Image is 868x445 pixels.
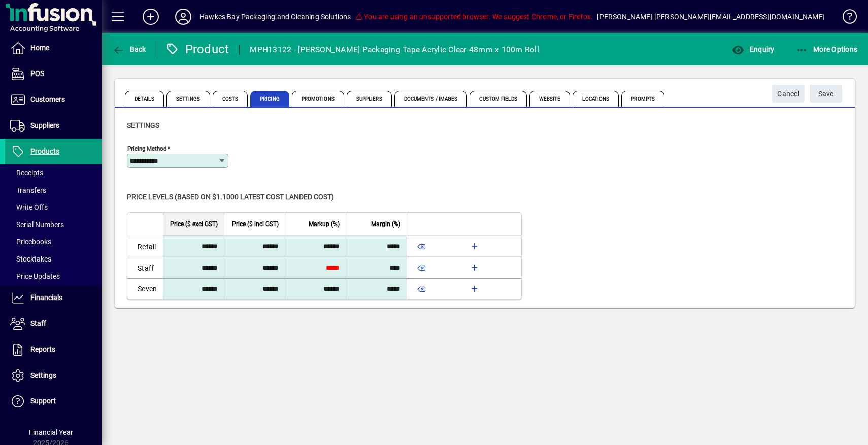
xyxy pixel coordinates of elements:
span: POS [30,69,44,78]
a: Receipts [5,164,102,181]
span: More Options [796,45,858,53]
span: Details [125,91,164,107]
span: Pricing [250,91,289,107]
span: Settings [30,371,56,379]
a: Write Offs [5,199,102,216]
span: Price ($ excl GST) [170,218,218,230]
span: Transfers [10,186,46,194]
span: Settings [127,121,159,129]
span: Financial Year [29,428,73,436]
span: Pricebooks [10,238,51,246]
a: Price Updates [5,268,102,285]
span: Customers [30,95,65,103]
span: Support [30,397,56,405]
a: Support [5,389,102,414]
span: Promotions [292,91,344,107]
button: Enquiry [729,40,777,58]
span: Write Offs [10,203,48,211]
button: More Options [793,40,860,58]
a: Suppliers [5,113,102,138]
mat-label: Pricing method [127,145,167,152]
a: Transfers [5,181,102,199]
a: Serial Numbers [5,216,102,233]
a: Stocktakes [5,250,102,268]
span: Stocktakes [10,255,51,263]
app-page-header-button: Back [102,40,157,58]
a: Customers [5,87,102,113]
span: Back [112,45,146,53]
a: Settings [5,363,102,388]
span: Suppliers [30,121,59,129]
span: Custom Fields [470,91,526,107]
div: Product [165,41,229,57]
span: Costs [213,91,248,107]
td: Staff [127,257,163,278]
span: Serial Numbers [10,220,64,229]
span: Home [30,44,49,52]
div: MPH13122 - [PERSON_NAME] Packaging Tape Acrylic Clear 48mm x 100m Roll [250,42,539,58]
span: Locations [573,91,619,107]
a: Knowledge Base [835,2,855,35]
span: Products [30,147,59,155]
span: Cancel [777,86,799,102]
button: Profile [167,8,199,26]
span: Margin (%) [371,218,400,230]
span: Suppliers [347,91,392,107]
span: Receipts [10,169,43,177]
button: Cancel [772,85,805,103]
a: Pricebooks [5,233,102,250]
span: Enquiry [732,45,774,53]
span: Documents / Images [394,91,468,107]
span: You are using an unsupported browser. We suggest Chrome, or Firefox. [355,13,593,21]
span: Price ($ incl GST) [232,218,279,230]
span: Price levels (based on $1.1000 Latest cost landed cost) [127,193,334,201]
span: Financials [30,293,62,302]
div: Hawkes Bay Packaging and Cleaning Solutions [199,9,351,25]
button: Back [110,40,149,58]
button: Save [810,85,842,103]
a: Staff [5,311,102,337]
button: Add [135,8,167,26]
span: S [818,90,822,98]
span: Settings [166,91,210,107]
span: Price Updates [10,272,60,280]
td: Seven [127,278,163,299]
span: Prompts [621,91,664,107]
a: POS [5,61,102,87]
a: Home [5,35,102,61]
span: Staff [30,319,46,327]
span: Website [529,91,571,107]
td: Retail [127,236,163,257]
span: Markup (%) [309,218,340,230]
div: [PERSON_NAME] [PERSON_NAME][EMAIL_ADDRESS][DOMAIN_NAME] [597,9,825,25]
span: Reports [30,345,55,353]
a: Financials [5,285,102,311]
a: Reports [5,337,102,362]
span: ave [818,86,834,102]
